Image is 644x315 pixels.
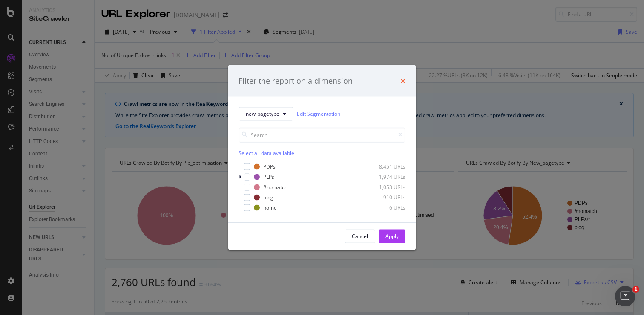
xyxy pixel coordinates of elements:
[364,194,405,201] div: 910 URLs
[379,229,405,243] button: Apply
[615,286,635,306] iframe: Intercom live chat
[263,204,277,211] div: home
[239,149,405,156] div: Select all data available
[385,233,399,240] div: Apply
[239,127,405,142] input: Search
[352,233,368,240] div: Cancel
[246,110,279,117] span: new-pagetype
[400,76,405,87] div: times
[263,194,273,201] div: blog
[364,173,405,181] div: 1,974 URLs
[345,229,375,243] button: Cancel
[239,76,353,87] div: Filter the report on a dimension
[632,286,639,293] span: 1
[263,163,276,170] div: PDPs
[297,109,340,118] a: Edit Segmentation
[263,173,274,181] div: PLPs
[364,204,405,211] div: 6 URLs
[364,184,405,191] div: 1,053 URLs
[263,184,287,191] div: #nomatch
[364,163,405,170] div: 8,451 URLs
[239,107,293,120] button: new-pagetype
[228,65,416,250] div: modal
